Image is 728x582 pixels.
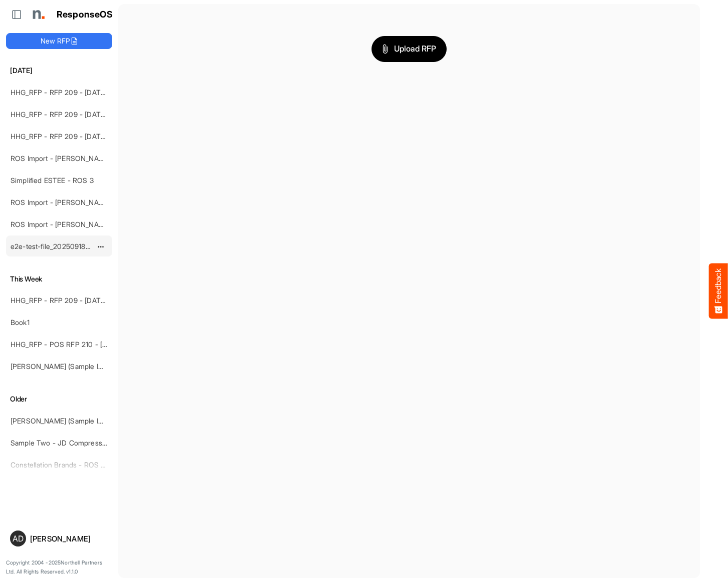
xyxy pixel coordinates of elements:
[11,362,191,370] a: [PERSON_NAME] (Sample Import) [DATE] - Flyer - Short
[30,535,108,542] div: [PERSON_NAME]
[11,132,175,140] a: HHG_RFP - RFP 209 - [DATE] - ROS TEST 3 (LITE)
[11,220,156,228] a: ROS Import - [PERSON_NAME] - Final (short)
[11,438,117,447] a: Sample Two - JD Compressed 2
[6,33,112,49] button: New RFP
[11,154,139,162] a: ROS Import - [PERSON_NAME] - ROS 4
[372,36,447,62] button: Upload RFP
[6,558,112,576] p: Copyright 2004 - 2025 Northell Partners Ltd. All Rights Reserved. v 1.1.0
[11,340,122,348] a: HHG_RFP - POS RFP 210 - [DATE]
[11,318,30,326] a: Book1
[57,9,113,20] h1: ResponseOS
[6,65,112,76] h6: [DATE]
[11,416,166,425] a: [PERSON_NAME] (Sample Import) [DATE] - Flyer
[28,4,48,24] img: Northell
[11,296,149,304] a: HHG_RFP - RFP 209 - [DATE] - ROS TEST
[11,198,156,206] a: ROS Import - [PERSON_NAME] - Final (short)
[709,263,728,319] button: Feedback
[6,273,112,284] h6: This Week
[13,534,24,542] span: AD
[11,176,94,184] a: Simplified ESTEE - ROS 3
[11,88,175,96] a: HHG_RFP - RFP 209 - [DATE] - ROS TEST 3 (LITE)
[6,393,112,404] h6: Older
[11,242,111,250] a: e2e-test-file_20250918_163829
[382,42,436,55] span: Upload RFP
[11,110,175,118] a: HHG_RFP - RFP 209 - [DATE] - ROS TEST 3 (LITE)
[96,241,106,251] button: dropdownbutton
